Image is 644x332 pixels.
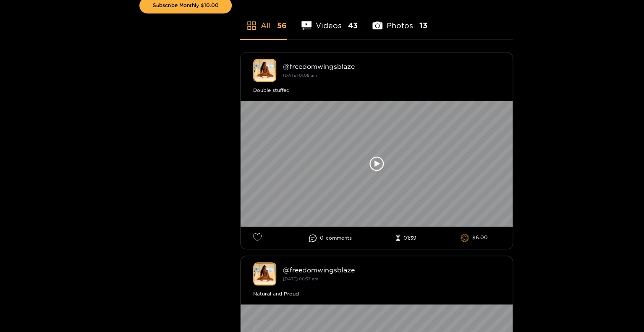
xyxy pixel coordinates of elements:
[283,266,500,274] div: @ freedomwingsblaze
[283,277,318,281] small: [DATE] 00:57 am
[348,20,358,31] span: 43
[396,235,416,241] li: 01:39
[461,234,488,242] li: $6.00
[253,86,500,94] div: Double stuffed
[253,290,500,298] div: Natural and Proud
[419,20,427,31] span: 13
[326,235,352,241] span: comment s
[253,59,276,82] img: freedomwingsblaze
[283,63,500,70] div: @ freedomwingsblaze
[246,21,257,31] span: appstore
[372,1,427,39] li: Photos
[240,1,287,39] li: All
[253,262,276,285] img: freedomwingsblaze
[309,234,352,242] li: 0
[301,1,358,39] li: Videos
[277,20,287,31] span: 56
[283,73,317,78] small: [DATE] 01:08 am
